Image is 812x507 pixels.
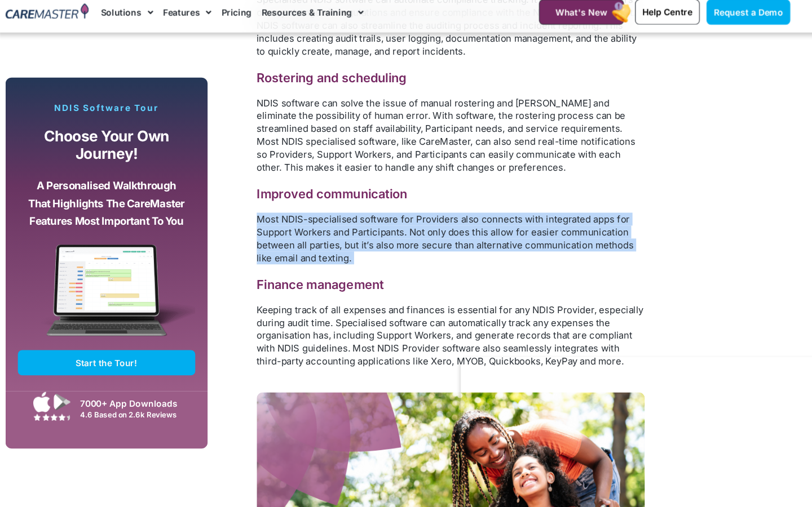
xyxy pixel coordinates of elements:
img: Google Play App Icon [91,367,107,384]
a: Request a Demo [689,7,765,30]
span: What's New [550,14,598,24]
a: Help Centre [623,7,682,30]
h3: Improved communication [277,179,632,194]
img: CareMaster Software Mockup on Screen [58,232,220,328]
span: Start the Tour! [111,335,167,345]
p: A personalised walkthrough that highlights the CareMaster features most important to you [67,170,212,219]
p: Choose your own journey! [67,125,212,157]
div: 4.6 Based on 2.6k Reviews [115,383,215,392]
img: Apple App Store Icon [72,366,88,385]
img: CareMaster Logo [47,11,123,28]
img: Google Play Store App Review Stars [72,386,106,393]
a: Start the Tour! [58,328,220,352]
h3: Rostering and scheduling [277,72,632,87]
span: Help Centre [630,14,676,24]
span: Most NDIS-specialised software for Providers also connects with integrated apps for Support Worke... [277,203,622,250]
span: Keeping track of all expenses and finances is essential for any NDIS Provider, especially during ... [277,286,631,344]
div: 7000+ App Downloads [115,371,215,383]
iframe: Popup CTA [464,335,806,501]
p: NDIS Software Tour [58,101,220,112]
a: What's New [535,7,613,30]
span: NDIS software can solve the issue of manual rostering and [PERSON_NAME] and eliminate the possibi... [277,97,624,167]
h3: Finance management [277,261,632,277]
span: Request a Demo [695,14,758,24]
